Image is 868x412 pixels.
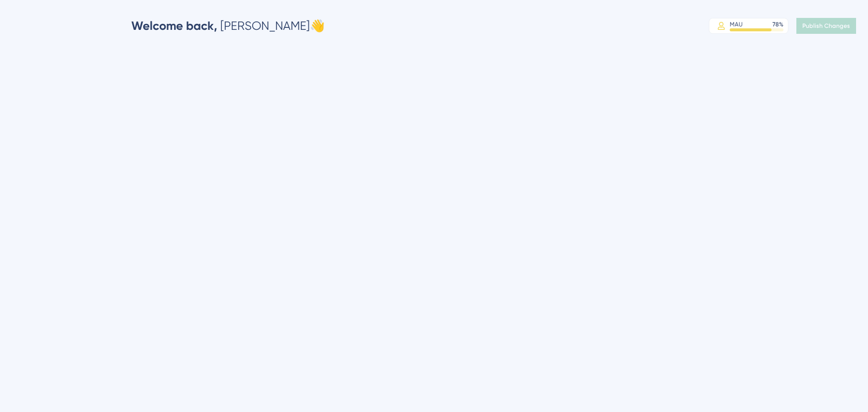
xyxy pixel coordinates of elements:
button: Publish Changes [796,18,856,34]
div: [PERSON_NAME] 👋 [131,18,325,34]
span: Welcome back, [131,18,217,33]
div: 78 % [772,20,783,28]
span: Publish Changes [802,22,850,30]
div: MAU [730,20,743,28]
